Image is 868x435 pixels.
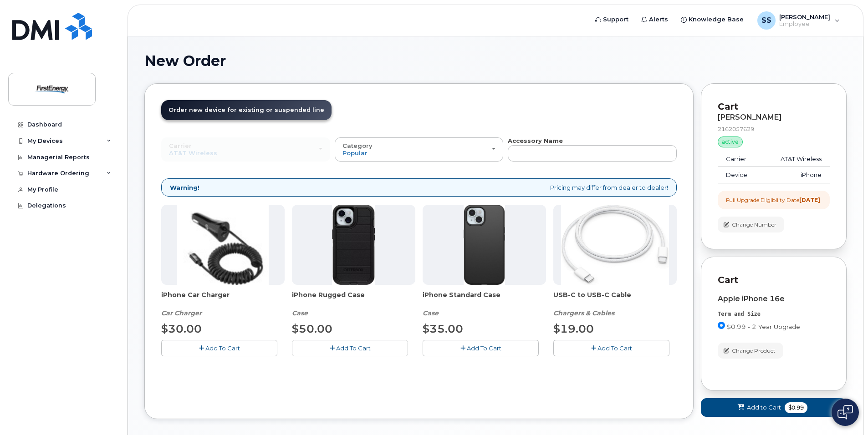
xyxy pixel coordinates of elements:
div: iPhone Car Charger [161,290,285,318]
button: Add To Cart [423,340,539,356]
em: Chargers & Cables [553,309,614,317]
span: Category [342,142,373,149]
span: iPhone Standard Case [423,290,546,309]
button: Add To Cart [553,340,669,356]
span: Add To Cart [336,344,371,352]
span: Add to Cart [747,403,781,412]
strong: [DATE] [799,197,820,203]
div: 2162057629 [718,125,830,133]
div: Full Upgrade Eligibility Date [726,196,820,204]
img: Open chat [837,405,853,420]
img: iphonesecg.jpg [177,205,269,285]
span: $50.00 [292,322,332,335]
td: AT&T Wireless [762,151,830,167]
span: $0.99 [785,402,807,413]
img: USB-C.jpg [561,205,669,285]
h1: New Order [144,53,847,69]
td: Device [718,167,762,183]
div: active [718,137,743,147]
div: iPhone Rugged Case [292,290,415,318]
input: $0.99 - 2 Year Upgrade [718,322,725,329]
button: Category Popular [335,137,504,161]
p: Cart [718,100,830,113]
span: Change Product [732,347,776,355]
em: Case [292,309,308,317]
span: USB-C to USB-C Cable [553,290,677,309]
em: Case [423,309,439,317]
button: Change Product [718,343,783,359]
span: Change Number [732,221,776,229]
button: Change Number [718,217,784,233]
div: [PERSON_NAME] [718,113,830,121]
span: Add To Cart [467,344,501,352]
span: Order new device for existing or suspended line [168,106,324,113]
span: $19.00 [553,322,594,335]
span: $0.99 - 2 Year Upgrade [727,323,800,330]
span: Add To Cart [205,344,240,352]
span: $35.00 [423,322,463,335]
strong: Accessory Name [508,137,563,144]
em: Car Charger [161,309,202,317]
div: Term and Size [718,310,830,318]
span: iPhone Car Charger [161,290,285,309]
span: Popular [342,149,368,157]
button: Add To Cart [161,340,277,356]
img: Defender.jpg [332,205,375,285]
span: iPhone Rugged Case [292,290,415,309]
div: Apple iPhone 16e [718,295,830,303]
button: Add to Cart $0.99 [701,398,847,417]
img: Symmetry.jpg [464,205,505,285]
p: Cart [718,273,830,287]
div: USB-C to USB-C Cable [553,290,677,318]
td: iPhone [762,167,830,183]
strong: Warning! [170,183,199,192]
div: iPhone Standard Case [423,290,546,318]
span: Add To Cart [597,344,632,352]
span: $30.00 [161,322,202,335]
div: Pricing may differ from dealer to dealer! [161,178,677,197]
td: Carrier [718,151,762,167]
button: Add To Cart [292,340,408,356]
